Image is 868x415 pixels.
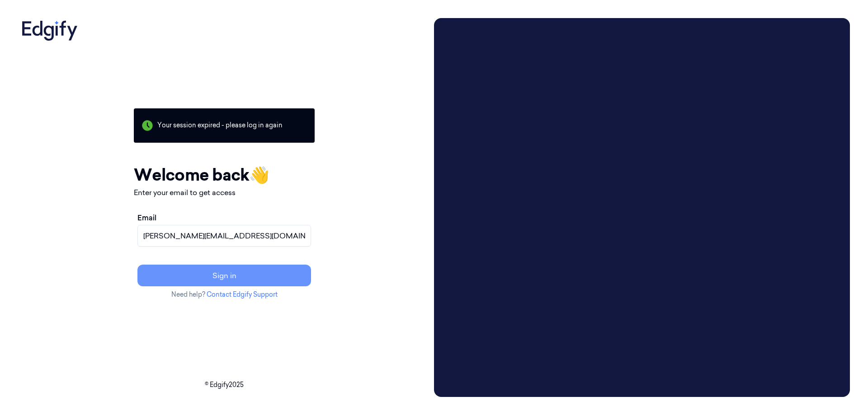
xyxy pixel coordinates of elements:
[134,290,315,299] p: Need help?
[137,225,311,247] input: name@example.com
[134,187,315,198] p: Enter your email to get access
[18,380,430,390] p: © Edgify 2025
[137,212,156,223] label: Email
[137,265,311,286] button: Sign in
[134,163,315,187] h1: Welcome back 👋
[134,108,315,143] div: Your session expired - please log in again
[207,290,278,298] a: Contact Edgify Support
